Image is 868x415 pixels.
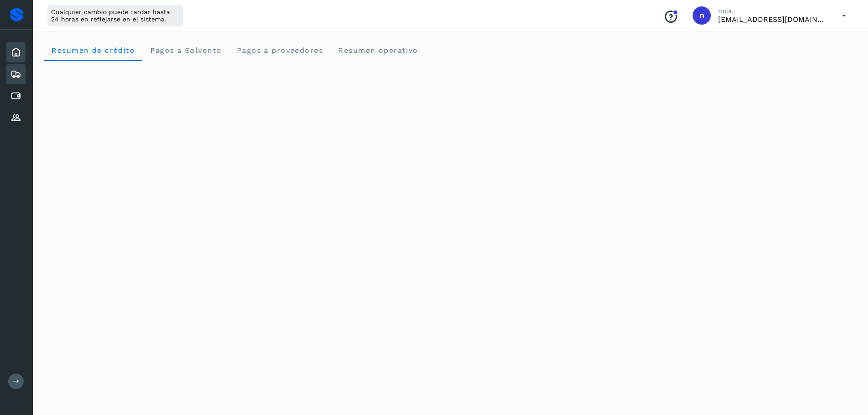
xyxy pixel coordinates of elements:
div: Proveedores [6,108,26,128]
div: Inicio [6,42,26,62]
div: Embarques [6,64,26,84]
p: Hola, [718,7,827,15]
p: niagara+prod@solvento.mx [718,15,827,24]
span: Resumen operativo [338,46,418,55]
div: Cuentas por pagar [6,86,26,106]
span: Pagos a proveedores [236,46,323,55]
span: Pagos a Solvento [149,46,221,55]
span: Resumen de crédito [51,46,135,55]
div: Cualquier cambio puede tardar hasta 24 horas en reflejarse en el sistema. [47,5,183,26]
